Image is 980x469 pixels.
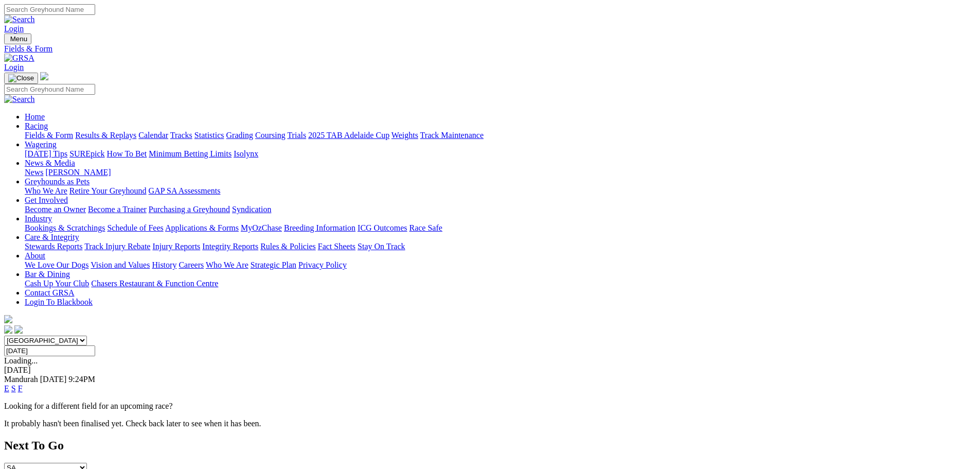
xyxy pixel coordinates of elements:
[4,4,95,15] input: Search
[91,279,218,288] a: Chasers Restaurant & Function Centre
[25,214,52,223] a: Industry
[25,298,93,306] a: Login To Blackbook
[251,260,296,269] a: Strategic Plan
[25,159,75,167] a: News & Media
[107,149,147,158] a: How To Bet
[25,186,67,195] a: Who We Are
[358,223,407,232] a: ICG Outcomes
[194,131,224,140] a: Statistics
[40,72,48,80] img: logo-grsa-white.png
[4,345,95,356] input: Select date
[152,260,176,269] a: History
[4,15,35,24] img: Search
[4,325,12,334] img: facebook.svg
[25,121,48,130] a: Racing
[69,186,147,195] a: Retire Your Greyhound
[4,439,976,453] h2: Next To Go
[25,223,105,232] a: Bookings & Scratchings
[25,288,74,297] a: Contact GRSA
[391,131,418,140] a: Weights
[25,131,73,140] a: Fields & Form
[25,196,68,204] a: Get Involved
[152,242,200,251] a: Injury Reports
[318,242,355,251] a: Fact Sheets
[25,112,45,121] a: Home
[149,186,221,195] a: GAP SA Assessments
[4,95,35,104] img: Search
[75,131,136,140] a: Results & Replays
[84,242,150,251] a: Track Injury Rebate
[68,375,95,384] span: 9:24PM
[25,233,79,241] a: Care & Integrity
[11,384,16,393] a: S
[25,149,976,159] div: Wagering
[25,186,976,196] div: Greyhounds as Pets
[40,375,67,384] span: [DATE]
[25,242,82,251] a: Stewards Reports
[4,375,38,384] span: Mandurah
[25,168,43,177] a: News
[25,205,976,214] div: Get Involved
[298,260,347,269] a: Privacy Policy
[420,131,484,140] a: Track Maintenance
[260,242,316,251] a: Rules & Policies
[226,131,253,140] a: Grading
[4,384,9,393] a: E
[4,366,976,375] div: [DATE]
[25,279,976,288] div: Bar & Dining
[4,24,24,33] a: Login
[165,223,239,232] a: Applications & Forms
[4,402,976,411] p: Looking for a different field for an upcoming race?
[232,205,271,214] a: Syndication
[287,131,306,140] a: Trials
[25,260,88,269] a: We Love Our Dogs
[45,168,111,177] a: [PERSON_NAME]
[170,131,192,140] a: Tracks
[25,168,976,177] div: News & Media
[14,325,23,334] img: twitter.svg
[206,260,248,269] a: Who We Are
[409,223,442,232] a: Race Safe
[4,84,95,95] input: Search
[149,205,230,214] a: Purchasing a Greyhound
[179,260,204,269] a: Careers
[4,73,38,84] button: Toggle navigation
[25,131,976,140] div: Racing
[25,149,67,158] a: [DATE] Tips
[25,251,45,260] a: About
[284,223,355,232] a: Breeding Information
[25,177,90,186] a: Greyhounds as Pets
[10,35,27,43] span: Menu
[8,74,34,82] img: Close
[4,54,34,63] img: GRSA
[25,270,70,279] a: Bar & Dining
[202,242,258,251] a: Integrity Reports
[4,356,38,365] span: Loading...
[25,260,976,270] div: About
[25,279,89,288] a: Cash Up Your Club
[107,223,163,232] a: Schedule of Fees
[241,223,282,232] a: MyOzChase
[4,63,24,72] a: Login
[4,419,261,428] partial: It probably hasn't been finalised yet. Check back later to see when it has been.
[25,242,976,251] div: Care & Integrity
[255,131,286,140] a: Coursing
[4,44,976,54] a: Fields & Form
[91,260,150,269] a: Vision and Values
[25,223,976,233] div: Industry
[25,140,57,149] a: Wagering
[69,149,104,158] a: SUREpick
[308,131,389,140] a: 2025 TAB Adelaide Cup
[18,384,23,393] a: F
[88,205,147,214] a: Become a Trainer
[25,205,86,214] a: Become an Owner
[234,149,258,158] a: Isolynx
[4,315,12,323] img: logo-grsa-white.png
[358,242,405,251] a: Stay On Track
[149,149,231,158] a: Minimum Betting Limits
[4,33,31,44] button: Toggle navigation
[138,131,168,140] a: Calendar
